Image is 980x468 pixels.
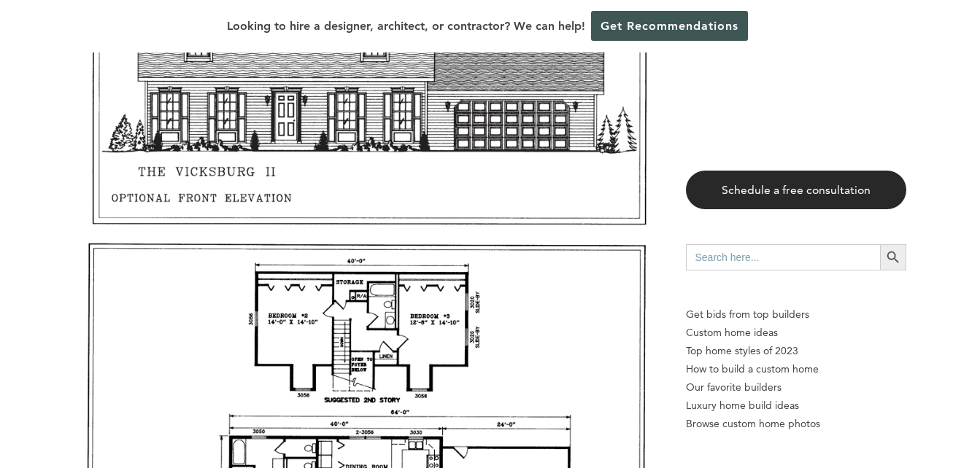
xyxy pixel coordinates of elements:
[686,342,906,360] a: Top home styles of 2023
[686,378,906,397] a: Our favorite builders
[591,11,748,41] a: Get Recommendations
[686,244,880,270] input: Search here...
[686,324,906,342] a: Custom home ideas
[686,415,906,433] a: Browse custom home photos
[907,395,962,451] iframe: Drift Widget Chat Controller
[686,305,906,324] p: Get bids from top builders
[686,397,906,415] a: Luxury home build ideas
[686,171,906,209] a: Schedule a free consultation
[686,360,906,378] a: How to build a custom home
[885,249,901,265] svg: Search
